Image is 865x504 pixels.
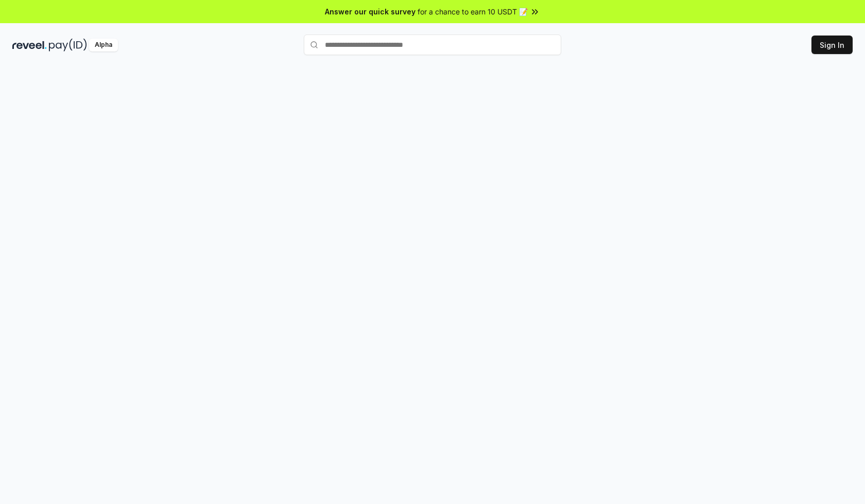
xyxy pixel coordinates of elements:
[89,39,118,51] div: Alpha
[418,6,528,17] span: for a chance to earn 10 USDT 📝
[811,36,853,54] button: Sign In
[12,39,47,51] img: reveel_dark
[325,6,416,17] span: Answer our quick survey
[49,39,87,51] img: pay_id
